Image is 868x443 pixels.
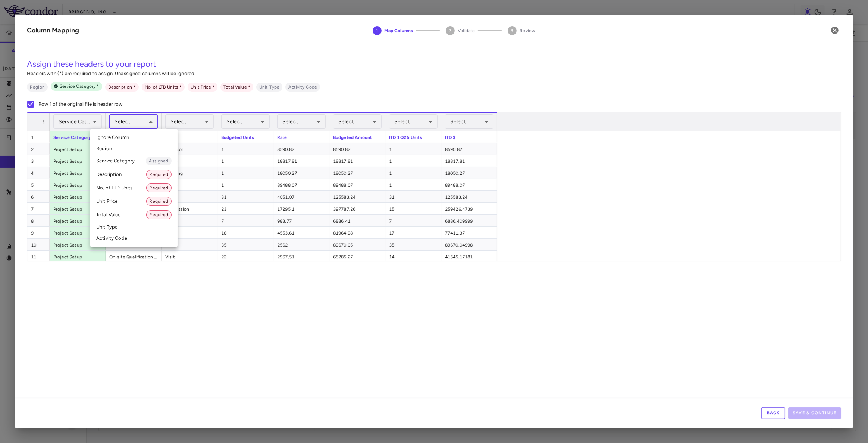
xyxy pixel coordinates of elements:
li: Description [90,168,178,181]
li: Region [90,143,178,154]
span: Required [147,198,171,205]
li: Unit Price [90,195,178,208]
li: Service Category [90,154,178,168]
li: Total Value [90,208,178,221]
span: Required [147,171,171,178]
span: Assigned [146,158,171,164]
li: No. of LTD Units [90,181,178,195]
span: Required [147,211,171,218]
li: Activity Code [90,233,178,244]
span: Ignore Column [96,134,129,141]
li: Unit Type [90,221,178,233]
span: Required [147,185,171,191]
